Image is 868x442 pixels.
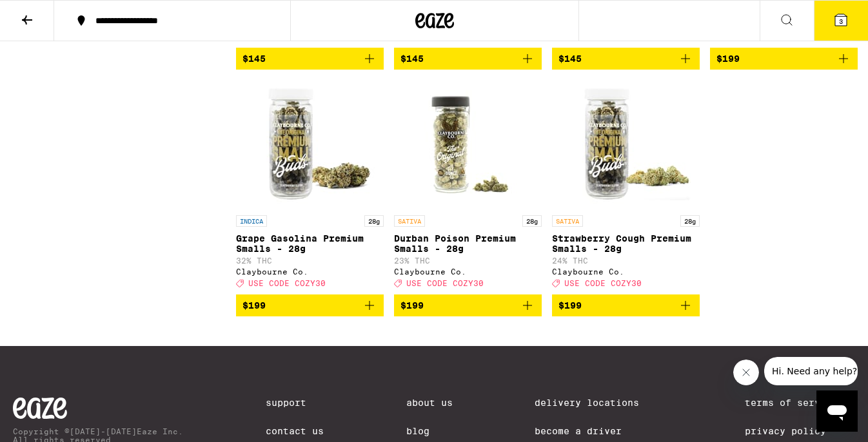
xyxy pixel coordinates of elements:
img: Claybourne Co. - Grape Gasolina Premium Smalls - 28g [246,80,375,209]
a: Privacy Policy [745,426,855,436]
a: Contact Us [266,426,324,436]
button: 3 [814,1,868,41]
p: Strawberry Cough Premium Smalls - 28g [552,233,700,254]
p: 24% THC [552,256,700,265]
p: 28g [680,215,700,227]
a: Blog [406,426,453,436]
iframe: Button to launch messaging window [816,390,858,432]
button: Add to bag [710,48,858,70]
a: Become a Driver [535,426,662,436]
div: Claybourne Co. [552,267,700,276]
p: 28g [522,215,542,227]
a: About Us [406,398,453,408]
p: 32% THC [236,256,384,265]
a: Open page for Strawberry Cough Premium Smalls - 28g from Claybourne Co. [552,80,700,294]
span: $199 [400,300,424,311]
button: Add to bag [394,294,542,316]
div: Claybourne Co. [236,267,384,276]
a: Terms of Service [745,398,855,408]
button: Add to bag [394,48,542,70]
span: $145 [558,53,582,64]
p: SATIVA [552,215,583,227]
span: USE CODE COZY30 [248,280,326,288]
img: Claybourne Co. - Strawberry Cough Premium Smalls - 28g [562,80,691,209]
button: Add to bag [236,294,384,316]
span: $199 [242,300,266,311]
iframe: Close message [733,360,759,385]
iframe: Message from company [764,357,858,385]
p: INDICA [236,215,267,227]
button: Add to bag [552,48,700,70]
p: Grape Gasolina Premium Smalls - 28g [236,233,384,254]
a: Open page for Durban Poison Premium Smalls - 28g from Claybourne Co. [394,80,542,294]
p: 28g [364,215,384,227]
span: $199 [558,300,582,311]
span: USE CODE COZY30 [564,280,642,288]
span: USE CODE COZY30 [406,280,484,288]
div: Claybourne Co. [394,267,542,276]
button: Add to bag [552,294,700,316]
span: $145 [400,53,424,64]
a: Delivery Locations [535,398,662,408]
p: 23% THC [394,256,542,265]
p: SATIVA [394,215,425,227]
img: Claybourne Co. - Durban Poison Premium Smalls - 28g [404,80,533,209]
a: Support [266,398,324,408]
p: Durban Poison Premium Smalls - 28g [394,233,542,254]
span: $145 [242,53,266,64]
span: $199 [716,53,740,64]
span: 3 [839,17,843,25]
a: Open page for Grape Gasolina Premium Smalls - 28g from Claybourne Co. [236,80,384,294]
button: Add to bag [236,48,384,70]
